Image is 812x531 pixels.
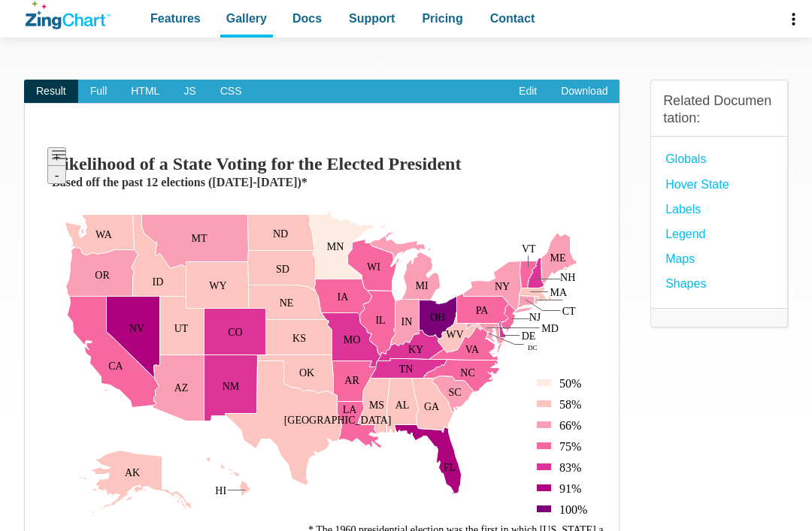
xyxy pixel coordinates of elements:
[422,8,462,29] span: Pricing
[665,149,706,169] a: globals
[171,80,208,104] span: JS
[549,80,620,104] a: Download
[208,80,254,104] span: CSS
[665,174,729,195] a: hover state
[507,80,549,104] a: Edit
[665,249,695,269] a: Maps
[490,8,535,29] span: Contact
[292,8,322,29] span: Docs
[26,2,111,29] a: ZingChart Logo. Click to return to the homepage
[150,8,201,29] span: Features
[665,199,701,219] a: Labels
[663,92,775,128] h3: Related Documentation:
[665,224,705,244] a: Legend
[119,80,171,104] span: HTML
[349,8,395,29] span: Support
[24,80,78,104] span: Result
[78,80,120,104] span: Full
[665,273,706,294] a: Shapes
[226,8,267,29] span: Gallery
